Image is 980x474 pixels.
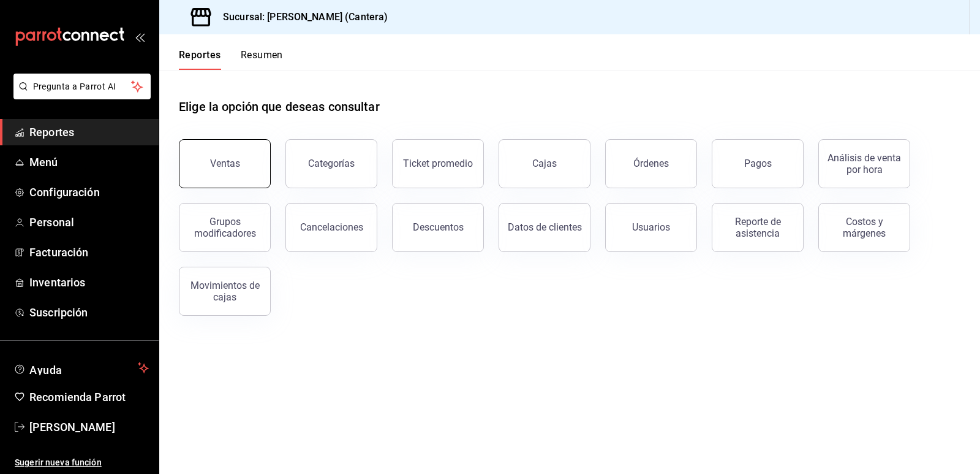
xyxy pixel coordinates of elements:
[29,244,149,261] span: Facturación
[826,152,902,175] div: Análisis de venta por hora
[241,49,283,70] button: Resumen
[300,221,363,233] div: Cancelaciones
[605,139,697,188] button: Órdenes
[135,32,145,42] button: open_drawer_menu
[213,10,388,25] h3: Sucursal: [PERSON_NAME] (Cantera)
[633,158,669,169] div: Órdenes
[712,139,804,188] button: Pagos
[285,203,377,252] button: Cancelaciones
[29,419,149,435] span: [PERSON_NAME]
[413,221,464,233] div: Descuentos
[29,361,133,375] span: Ayuda
[29,274,149,291] span: Inventarios
[210,158,240,169] div: Ventas
[499,139,590,188] button: Cajas
[179,49,283,70] div: navigation tabs
[818,139,910,188] button: Análisis de venta por hora
[499,203,590,252] button: Datos de clientes
[15,456,149,469] span: Sugerir nueva función
[187,280,263,303] div: Movimientos de cajas
[29,389,149,405] span: Recomienda Parrot
[712,203,804,252] button: Reporte de asistencia
[179,139,271,188] button: Ventas
[13,74,151,99] button: Pregunta a Parrot AI
[508,221,582,233] div: Datos de clientes
[403,158,473,169] div: Ticket promedio
[29,184,149,201] span: Configuración
[29,304,149,321] span: Suscripción
[179,97,380,116] h1: Elige la opción que deseas consultar
[826,216,902,239] div: Costos y márgenes
[744,158,772,169] div: Pagos
[9,89,151,102] a: Pregunta a Parrot AI
[33,80,132,93] span: Pregunta a Parrot AI
[392,139,484,188] button: Ticket promedio
[308,158,355,169] div: Categorías
[720,216,796,239] div: Reporte de asistencia
[179,203,271,252] button: Grupos modificadores
[29,154,149,170] span: Menú
[532,158,557,169] div: Cajas
[179,267,271,316] button: Movimientos de cajas
[605,203,697,252] button: Usuarios
[187,216,263,239] div: Grupos modificadores
[632,221,670,233] div: Usuarios
[29,214,149,231] span: Personal
[179,49,221,70] button: Reportes
[285,139,377,188] button: Categorías
[29,124,149,140] span: Reportes
[818,203,910,252] button: Costos y márgenes
[392,203,484,252] button: Descuentos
